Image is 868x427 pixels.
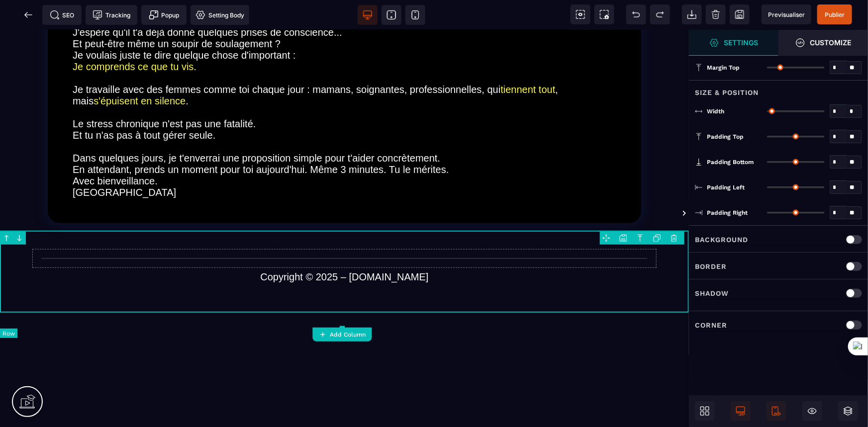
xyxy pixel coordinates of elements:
span: Settings [689,30,778,56]
span: SEO [50,10,75,20]
strong: Add Column [330,331,366,338]
span: Width [707,107,724,115]
span: Open Layers [838,401,858,421]
span: Open Style Manager [778,30,868,56]
span: Screenshot [594,4,614,24]
span: Setting Body [195,10,244,20]
p: Border [695,260,727,272]
span: Hide/Show Block [802,401,822,421]
span: Mobile Only [767,401,786,421]
span: Padding Right [707,209,748,217]
span: Margin Top [707,64,740,72]
div: Size & Position [689,80,868,98]
p: Corner [695,319,727,331]
span: Padding Bottom [707,158,754,166]
span: Tracking [93,10,130,20]
span: Preview [762,4,811,24]
span: Padding Top [707,133,744,141]
span: Previsualiser [768,11,805,18]
p: Background [695,234,748,246]
strong: Settings [724,39,759,46]
text: Copyright © 2025 – [DOMAIN_NAME] [7,239,681,256]
span: Desktop Only [731,401,751,421]
span: Publier [825,11,845,18]
span: Padding Left [707,183,745,191]
span: Popup [149,10,180,20]
span: View components [571,4,590,24]
span: Open Blocks [695,401,715,421]
button: Add Column [313,328,372,342]
strong: Customize [810,39,852,46]
p: Shadow [695,287,729,299]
